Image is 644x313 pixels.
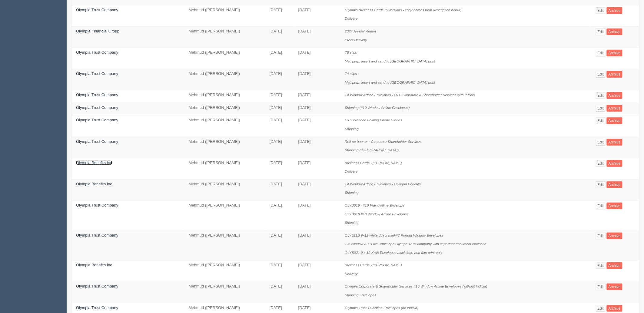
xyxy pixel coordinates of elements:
td: [DATE] [265,282,294,303]
a: Edit [596,203,606,209]
a: Edit [596,139,606,146]
td: [DATE] [265,5,294,26]
a: Archive [607,233,622,239]
i: Delivery [345,272,357,276]
td: [DATE] [265,69,294,90]
td: [DATE] [294,116,340,137]
i: Shipping [345,127,359,131]
a: Olympia Trust Company [76,8,118,12]
i: Roll up banner - Corporate Shareholder Services [345,140,421,143]
a: Archive [607,7,622,14]
td: [DATE] [294,26,340,48]
td: [DATE] [294,48,340,69]
td: Mehmud ([PERSON_NAME]) [184,26,265,48]
a: Olympia Benefits Inc. [76,182,113,186]
a: Olympia Benefits Inc [76,263,112,267]
a: Olympia Trust Company [76,203,118,207]
a: Edit [596,262,606,269]
i: Business Cards - [PERSON_NAME] [345,161,402,165]
td: Mehmud ([PERSON_NAME]) [184,282,265,303]
i: Mail prep, insert and send to [GEOGRAPHIC_DATA] post [345,59,435,63]
i: Proof Delivery [345,38,367,42]
i: 2024 Annual Report [345,29,376,33]
td: [DATE] [265,261,294,282]
td: [DATE] [265,103,294,116]
a: Edit [596,305,606,312]
td: [DATE] [265,231,294,261]
td: [DATE] [294,90,340,103]
a: Edit [596,7,606,14]
i: T5 slips [345,50,357,54]
a: Archive [607,160,622,167]
td: Mehmud ([PERSON_NAME]) [184,90,265,103]
i: OLY021B 9x12 white direct mail #7 Portrait Window Envelopes [345,233,443,237]
a: Olympia Trust Company [76,233,118,237]
a: Edit [596,50,606,56]
td: [DATE] [265,26,294,48]
i: Shipping ([GEOGRAPHIC_DATA]) [345,148,399,152]
td: Mehmud ([PERSON_NAME]) [184,48,265,69]
td: [DATE] [294,200,340,231]
td: Mehmud ([PERSON_NAME]) [184,5,265,26]
a: Archive [607,203,622,209]
a: Olympia Trust Company [76,71,118,76]
a: Olympia Trust Company [76,284,118,288]
a: Edit [596,160,606,167]
a: Archive [607,181,622,188]
td: [DATE] [294,282,340,303]
a: Edit [596,117,606,124]
a: Edit [596,92,606,99]
i: OLYB018 #10 Window Artline Envelopes [345,212,409,216]
i: OTC branded Folding Phone Stands [345,118,402,122]
td: Mehmud ([PERSON_NAME]) [184,103,265,116]
td: [DATE] [265,90,294,103]
i: Shipping [345,220,359,224]
i: OLYB021 9 x 12 Kraft Envelopes black logo and flap print only [345,251,442,254]
i: Shipping Envelopes [345,293,376,297]
td: [DATE] [265,116,294,137]
i: Business Cards - [PERSON_NAME] [345,263,402,267]
td: [DATE] [294,261,340,282]
a: Archive [607,92,622,99]
a: Olympia Trust Company [76,93,118,97]
a: Olympia Benefits Inc [76,160,112,165]
td: [DATE] [294,231,340,261]
a: Olympia Trust Company [76,105,118,110]
td: [DATE] [294,5,340,26]
td: Mehmud ([PERSON_NAME]) [184,116,265,137]
a: Archive [607,262,622,269]
a: Archive [607,117,622,124]
td: [DATE] [265,137,294,158]
td: [DATE] [294,179,340,200]
i: T4 Window Artline Envelopes - OTC Corporate & Shareholder Services with Indicia [345,93,475,97]
a: Edit [596,29,606,35]
td: [DATE] [294,158,340,179]
a: Edit [596,284,606,290]
td: [DATE] [265,48,294,69]
a: Edit [596,233,606,239]
td: Mehmud ([PERSON_NAME]) [184,69,265,90]
a: Archive [607,71,622,78]
a: Olympia Financial Group [76,29,119,33]
a: Edit [596,105,606,112]
a: Olympia Trust Company [76,305,118,310]
td: [DATE] [265,158,294,179]
a: Archive [607,105,622,112]
i: T-4 Window ARTLINE envelope Olympa Trust company with important document enclosed [345,242,486,246]
a: Edit [596,181,606,188]
i: T4 slips [345,72,357,76]
td: [DATE] [294,69,340,90]
a: Edit [596,71,606,78]
td: [DATE] [294,137,340,158]
a: Archive [607,139,622,146]
a: Archive [607,29,622,35]
a: Archive [607,305,622,312]
i: Mail prep, insert and send to [GEOGRAPHIC_DATA] post [345,80,435,84]
td: Mehmud ([PERSON_NAME]) [184,158,265,179]
td: [DATE] [265,179,294,200]
a: Olympia Trust Company [76,139,118,144]
i: Olympia Trust T4 Artline Envelopes (no indicia) [345,306,418,310]
td: [DATE] [294,103,340,116]
a: Olympia Trust Company [76,118,118,122]
td: Mehmud ([PERSON_NAME]) [184,179,265,200]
